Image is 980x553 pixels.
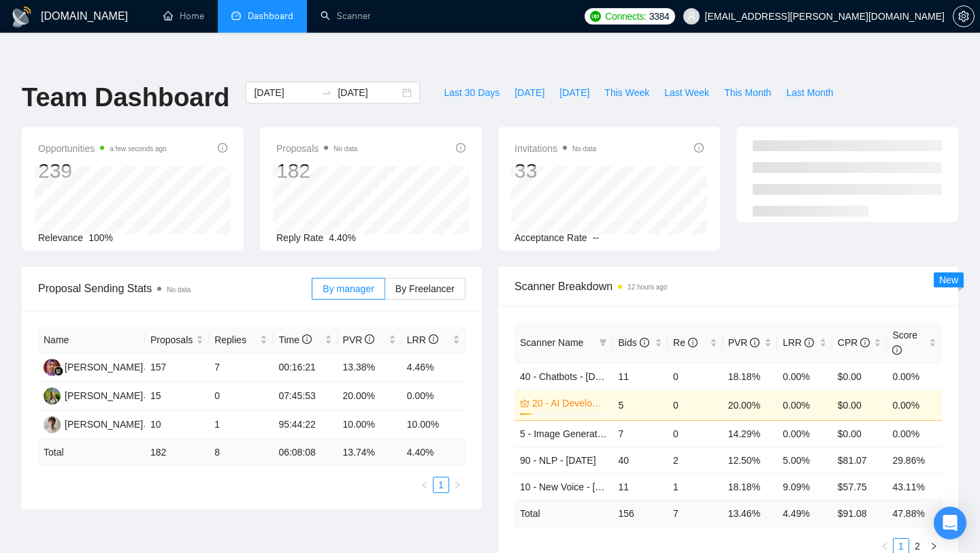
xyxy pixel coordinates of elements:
[209,411,273,439] td: 1
[804,338,814,347] span: info-circle
[552,82,597,104] button: [DATE]
[838,337,870,348] span: CPR
[887,363,942,390] td: 0.00%
[276,140,357,157] span: Proposals
[44,361,143,372] a: SM[PERSON_NAME]
[150,332,193,347] span: Proposals
[302,334,312,344] span: info-circle
[618,337,649,348] span: Bids
[723,473,778,500] td: 18.18%
[321,10,371,22] a: searchScanner
[832,363,887,390] td: $0.00
[520,337,583,348] span: Scanner Name
[338,85,399,100] input: End date
[668,390,723,420] td: 0
[559,85,589,100] span: [DATE]
[832,447,887,473] td: $81.07
[520,398,529,408] span: crown
[777,390,832,420] td: 0.00%
[520,455,596,466] a: 90 - NLP - [DATE]
[44,416,61,433] img: OH
[881,542,889,550] span: left
[887,500,942,526] td: 47.88 %
[728,337,760,348] span: PVR
[777,420,832,447] td: 0.00%
[278,334,311,345] span: Time
[597,82,657,104] button: This Week
[273,353,337,382] td: 00:16:21
[832,500,887,526] td: $ 91.08
[145,439,209,466] td: 182
[887,473,942,500] td: 43.11%
[329,232,356,243] span: 4.40%
[668,447,723,473] td: 2
[323,283,374,294] span: By manager
[777,473,832,500] td: 9.09%
[786,85,833,100] span: Last Month
[44,359,61,376] img: SM
[514,85,544,100] span: [DATE]
[590,11,601,22] img: upwork-logo.png
[777,500,832,526] td: 4.49 %
[416,477,433,493] button: left
[887,447,942,473] td: 29.86%
[605,9,646,24] span: Connects:
[612,420,668,447] td: 7
[687,12,696,21] span: user
[723,500,778,526] td: 13.46 %
[596,332,610,353] span: filter
[449,477,465,493] li: Next Page
[717,82,779,104] button: This Month
[668,363,723,390] td: 0
[38,327,145,353] th: Name
[723,390,778,420] td: 20.00%
[930,542,938,550] span: right
[338,411,402,439] td: 10.00%
[333,145,357,153] span: No data
[668,500,723,526] td: 7
[209,382,273,411] td: 0
[507,82,552,104] button: [DATE]
[934,507,966,539] div: Open Intercom Messenger
[514,232,587,243] span: Acceptance Rate
[248,10,293,22] span: Dashboard
[338,382,402,411] td: 20.00%
[433,477,449,493] li: 1
[860,338,870,347] span: info-circle
[429,334,438,344] span: info-circle
[38,439,145,466] td: Total
[273,382,337,411] td: 07:45:53
[338,439,402,466] td: 13.74 %
[38,158,167,184] div: 239
[365,334,374,344] span: info-circle
[668,473,723,500] td: 1
[892,345,902,355] span: info-circle
[612,500,668,526] td: 156
[723,363,778,390] td: 18.18%
[88,232,113,243] span: 100%
[167,286,191,294] span: No data
[832,390,887,420] td: $0.00
[273,439,337,466] td: 06:08:08
[892,330,917,355] span: Score
[276,232,323,243] span: Reply Rate
[209,439,273,466] td: 8
[572,145,596,153] span: No data
[338,353,402,382] td: 13.38%
[723,447,778,473] td: 12.50%
[750,338,759,347] span: info-circle
[444,85,500,100] span: Last 30 Days
[402,439,465,466] td: 4.40 %
[532,396,604,411] a: 20 - AI Developer - [DATE]
[44,388,61,405] img: MK
[321,87,332,98] span: to
[514,158,596,184] div: 33
[110,145,166,153] time: a few seconds ago
[407,334,438,345] span: LRR
[612,447,668,473] td: 40
[520,371,616,382] a: 40 - Chatbots - [DATE]
[723,420,778,447] td: 14.29%
[231,11,241,20] span: dashboard
[65,360,143,375] div: [PERSON_NAME]
[612,473,668,500] td: 11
